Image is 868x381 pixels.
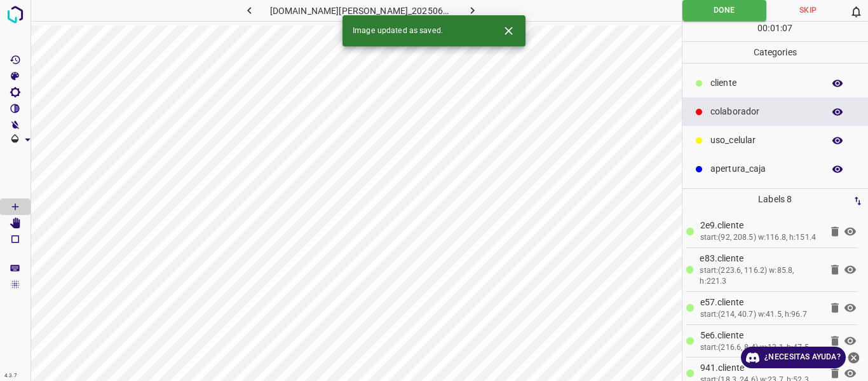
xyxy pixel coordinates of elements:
p: e83.cliente [700,252,821,265]
p: 07 [782,22,792,35]
p: 2e9.cliente [700,219,822,232]
div: start:(92, 208.5) w:116.8, h:151.4 [700,232,822,244]
div: : : [757,22,792,41]
p: e57.cliente [700,296,822,309]
div: start:(214, 40.7) w:41.5, h:96.7 [700,309,822,321]
div: start:(216.6, 8.4) w:13.1, h:47.5 [700,342,822,354]
div: start:(223.6, 116.2) w:85.8, h:221.3 [700,265,821,287]
div: 4.3.7 [1,371,20,381]
p: Labels 8 [686,189,865,210]
img: logo [4,3,27,26]
p: 00 [757,22,768,35]
p: uso_celular [710,134,817,147]
p: colaborador [710,105,817,118]
p: 5e6.cliente [700,329,822,342]
button: ayuda cercana [846,347,862,368]
a: ¿Necesitas ayuda? [741,347,846,368]
p: apertura_caja [710,162,817,176]
p: 941.cliente [700,361,822,375]
button: Close [497,19,520,43]
span: Image updated as saved. [353,25,443,37]
p: 01 [770,22,780,35]
p: cliente [710,76,817,90]
font: ¿Necesitas ayuda? [764,352,841,361]
h6: [DOMAIN_NAME][PERSON_NAME]_20250626_103915_000006180.jpg [270,3,452,21]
